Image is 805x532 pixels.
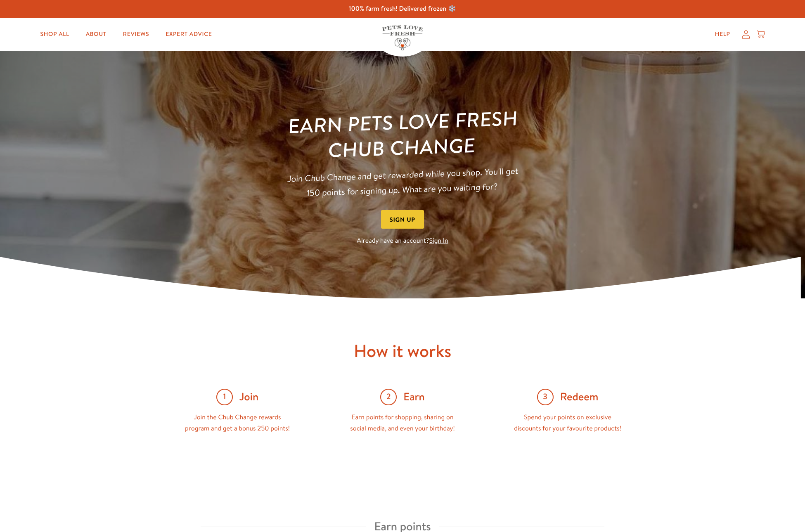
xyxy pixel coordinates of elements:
p: Join Chub Change and get rewarded while you shop. You'll get 150 points for signing up. What are ... [283,163,522,201]
span: 3 [537,389,554,405]
span: Redeem [560,390,599,404]
a: Help [708,26,737,43]
a: Sign In [429,236,448,245]
span: 1 [216,389,233,405]
a: Shop All [34,26,76,43]
p: Already have an account? [284,235,521,246]
span: Join [239,390,258,404]
div: Spend your points on exclusive discounts for your favourite products! [498,412,637,434]
button: Sign Up [381,210,424,229]
a: Expert Advice [159,26,218,43]
div: Join the Chub Change rewards program and get a bonus 250 points! [168,412,307,434]
span: Earn [403,390,425,404]
h2: How it works [155,340,650,362]
span: 2 [380,389,397,405]
div: Earn points for shopping, sharing on social media, and even your birthday! [333,412,472,434]
h1: Earn Pets Love Fresh Chub Change [282,105,523,165]
iframe: Gorgias live chat messenger [764,493,797,524]
a: Reviews [116,26,156,43]
img: Pets Love Fresh [382,25,423,50]
a: About [79,26,113,43]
